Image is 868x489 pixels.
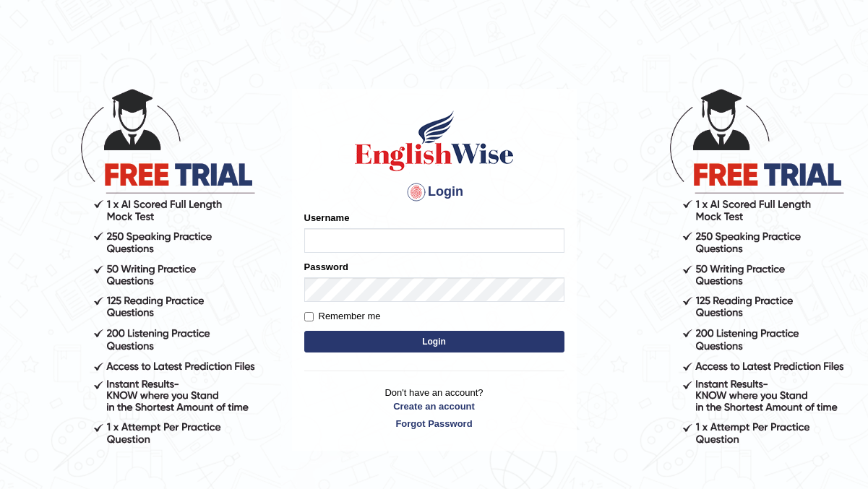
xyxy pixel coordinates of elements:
[304,312,314,321] input: Remember me
[304,309,381,324] label: Remember me
[304,260,348,274] label: Password
[304,386,564,430] p: Don't have an account?
[304,181,564,204] h4: Login
[352,108,517,173] img: Logo of English Wise sign in for intelligent practice with AI
[304,331,564,352] button: Login
[304,211,350,225] label: Username
[304,399,564,413] a: Create an account
[304,417,564,430] a: Forgot Password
